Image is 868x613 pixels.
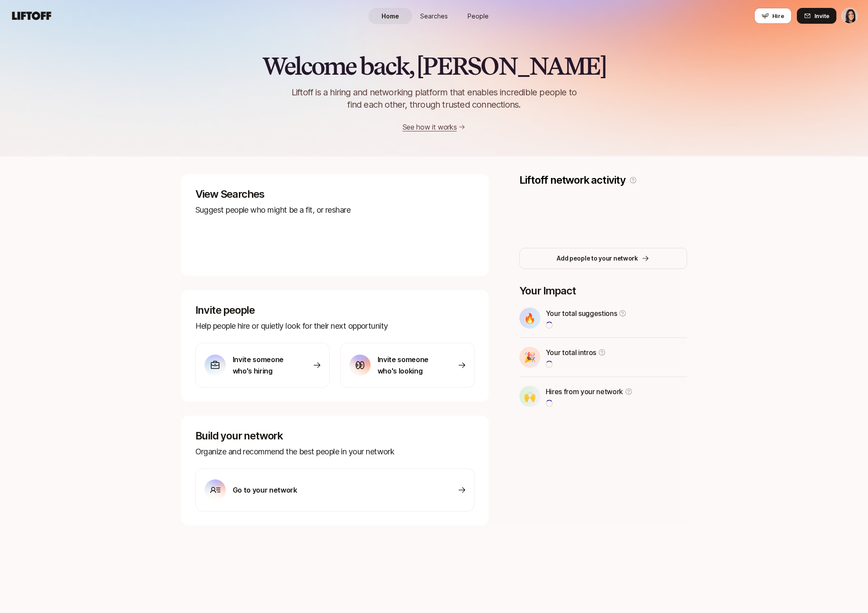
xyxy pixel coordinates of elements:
button: Eleanor Morgan [842,8,857,24]
span: People [468,11,489,21]
p: Your Impact [519,285,687,297]
p: Your total intros [546,347,597,358]
p: Hires from your network [546,386,623,397]
p: Invite people [195,304,475,316]
div: 🔥 [519,308,540,329]
a: People [456,8,500,24]
a: Searches [412,8,456,24]
p: Help people hire or quietly look for their next opportunity [195,320,475,332]
p: Add people to your network [557,253,638,264]
a: Home [368,8,412,24]
button: Hire [754,8,792,24]
span: Home [382,11,399,21]
a: See how it works [403,123,457,131]
p: View Searches [195,188,475,200]
button: Add people to your network [519,248,687,269]
div: 🙌 [519,386,540,407]
p: Organize and recommend the best people in your network [195,446,475,458]
p: Suggest people who might be a fit, or reshare [195,204,475,216]
p: Go to your network [233,484,297,496]
p: Invite someone who's hiring [233,354,294,377]
p: Your total suggestions [546,308,617,319]
p: Build your network [195,430,475,442]
img: Eleanor Morgan [842,8,857,23]
div: 🎉 [519,347,540,368]
p: Liftoff network activity [519,174,626,186]
p: Liftoff is a hiring and networking platform that enables incredible people to find each other, th... [277,86,591,111]
span: Searches [420,11,448,21]
p: Invite someone who's looking [378,354,439,377]
h2: Welcome back, [PERSON_NAME] [262,53,606,79]
button: Invite [797,8,836,24]
span: Hire [772,11,784,20]
span: Invite [814,11,829,20]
